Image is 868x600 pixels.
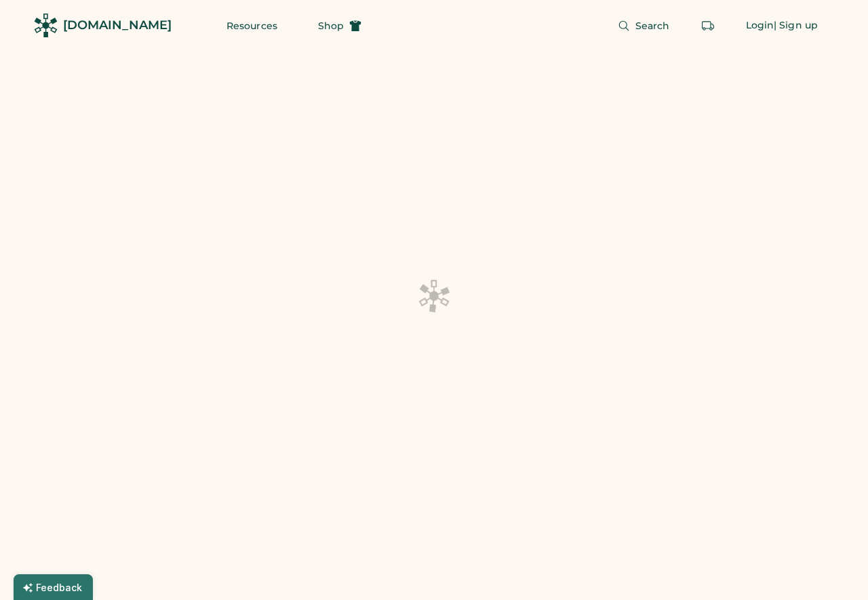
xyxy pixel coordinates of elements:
div: Login [746,19,774,33]
button: Retrieve an order [694,12,722,39]
button: Resources [210,12,294,39]
img: Rendered Logo - Screens [34,14,58,37]
div: | Sign up [774,19,818,33]
div: [DOMAIN_NAME] [63,17,172,34]
button: Shop [302,12,378,39]
img: Platens-Black-Loader-Spin-rich%20black.webp [418,279,450,313]
span: Shop [318,21,344,31]
button: Search [601,12,686,39]
span: Search [635,21,670,31]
